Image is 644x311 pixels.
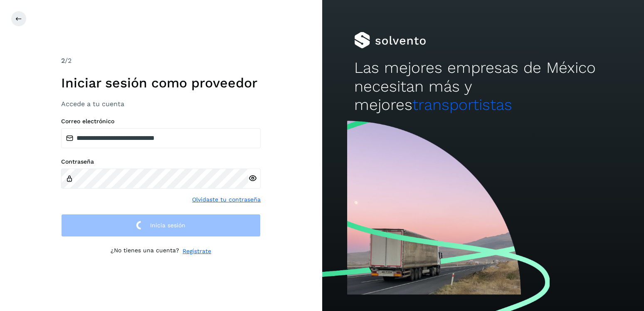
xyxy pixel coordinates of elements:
[61,118,261,125] label: Correo electrónico
[192,195,261,204] a: Olvidaste tu contraseña
[61,100,261,108] h3: Accede a tu cuenta
[111,247,179,256] p: ¿No tienes una cuenta?
[150,222,185,228] span: Inicia sesión
[354,59,612,114] h2: Las mejores empresas de México necesitan más y mejores
[61,57,65,65] span: 2
[61,158,261,165] label: Contraseña
[61,56,261,66] div: /2
[61,214,261,237] button: Inicia sesión
[61,75,261,91] h1: Iniciar sesión como proveedor
[412,96,512,114] span: transportistas
[183,247,211,256] a: Regístrate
